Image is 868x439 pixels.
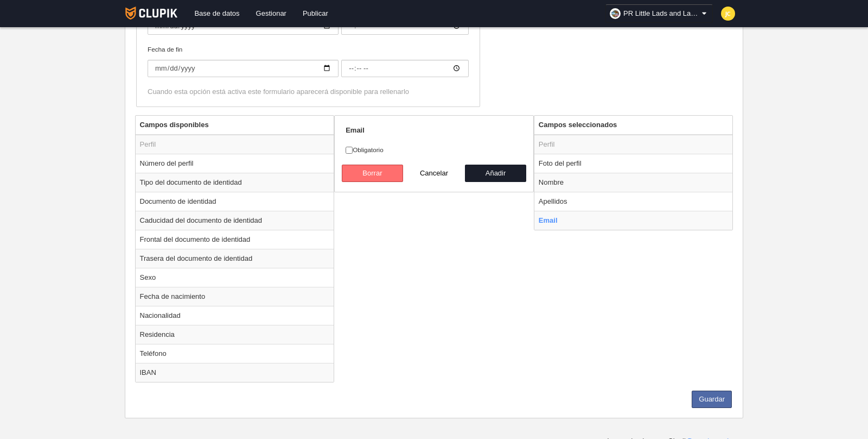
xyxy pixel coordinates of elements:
[346,126,365,134] strong: Email
[342,165,404,182] button: Borrar
[136,287,334,306] td: Fecha de nacimiento
[136,173,334,192] td: Tipo del documento de identidad
[136,211,334,230] td: Caducidad del documento de identidad
[136,249,334,268] td: Trasera del documento de identidad
[346,147,353,154] input: Obligatorio
[692,391,732,408] button: Guardar
[136,135,334,154] td: Perfil
[136,192,334,211] td: Documento de identidad
[136,325,334,344] td: Residencia
[465,165,527,182] button: Añadir
[341,60,469,77] input: Fecha de fin
[148,60,339,77] input: Fecha de fin
[534,173,733,192] td: Nombre
[623,8,699,19] span: PR Little Lads and Lassies
[125,7,178,20] img: Clupik
[136,363,334,382] td: IBAN
[136,268,334,287] td: Sexo
[136,154,334,173] td: Número del perfil
[610,8,621,19] img: Oa1Nx3A3h3Wg.30x30.jpg
[534,211,733,230] td: Email
[148,45,469,77] label: Fecha de fin
[605,4,713,23] a: PR Little Lads and Lassies
[534,135,733,154] td: Perfil
[534,192,733,211] td: Apellidos
[403,165,465,182] button: Cancelar
[136,230,334,249] td: Frontal del documento de identidad
[346,145,522,155] label: Obligatorio
[136,116,334,135] th: Campos disponibles
[136,344,334,363] td: Teléfono
[148,87,469,97] div: Cuando esta opción está activa este formulario aparecerá disponible para rellenarlo
[534,116,733,135] th: Campos seleccionados
[136,306,334,325] td: Nacionalidad
[534,154,733,173] td: Foto del perfil
[721,7,735,21] img: c2l6ZT0zMHgzMCZmcz05JnRleHQ9SkMmYmc9ZmRkODM1.png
